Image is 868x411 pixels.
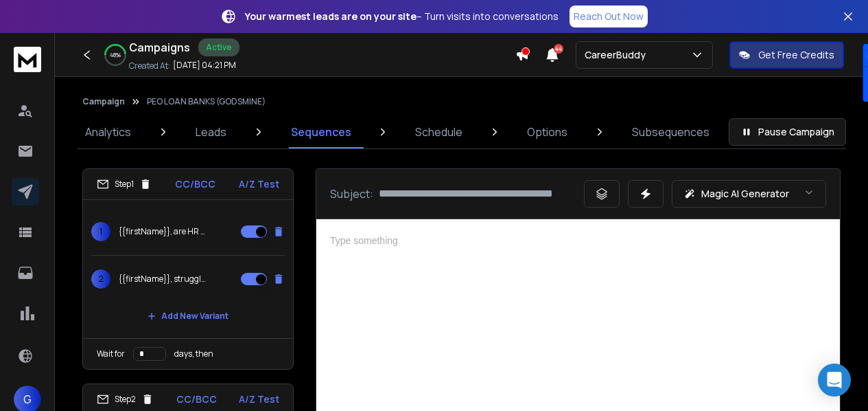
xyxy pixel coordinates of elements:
[97,178,152,190] div: Step 1
[97,348,125,359] p: Wait for
[729,118,846,146] button: Pause Campaign
[137,302,239,330] button: Add New Variant
[701,187,789,201] p: Magic AI Generator
[239,177,279,191] p: A/Z Test
[196,124,226,140] p: Leads
[291,124,351,140] p: Sequences
[198,38,239,56] div: Active
[85,124,131,140] p: Analytics
[415,124,462,140] p: Schedule
[110,51,121,59] p: 48 %
[77,115,139,148] a: Analytics
[283,115,360,148] a: Sequences
[82,168,294,370] li: Step1CC/BCCA/Z Test1{{firstName}}, are HR bottlenecks slowing {{Company Name for Emails}}’s growt...
[14,47,41,72] img: logo
[176,392,217,406] p: CC/BCC
[330,186,373,202] p: Subject:
[91,222,110,241] span: 1
[818,364,851,397] div: Open Intercom Messenger
[187,115,235,148] a: Leads
[574,10,644,23] p: Reach Out Now
[245,10,417,23] strong: Your warmest leads are on your site
[632,124,709,140] p: Subsequences
[758,48,834,62] p: Get Free Credits
[82,96,125,107] button: Campaign
[129,39,190,56] h1: Campaigns
[570,5,648,27] a: Reach Out Now
[624,115,718,148] a: Subsequences
[97,393,154,406] div: Step 2
[245,10,559,23] p: – Turn visits into conversations
[147,96,266,107] p: PEO LOAN BANKS (GODSMINE)
[527,124,567,140] p: Options
[175,177,215,191] p: CC/BCC
[129,60,170,71] p: Created At:
[174,348,213,359] p: days, then
[729,41,844,69] button: Get Free Credits
[554,44,563,54] span: 44
[91,269,110,289] span: 2
[519,115,576,148] a: Options
[672,180,826,208] button: Magic AI Generator
[119,274,207,285] p: {{firstName}}, struggling to hit recovery targets?
[585,48,651,62] p: CareerBuddy
[173,60,236,71] p: [DATE] 04:21 PM
[119,226,207,237] p: {{firstName}}, are HR bottlenecks slowing {{Company Name for Emails}}’s growth?
[239,392,279,406] p: A/Z Test
[407,115,471,148] a: Schedule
